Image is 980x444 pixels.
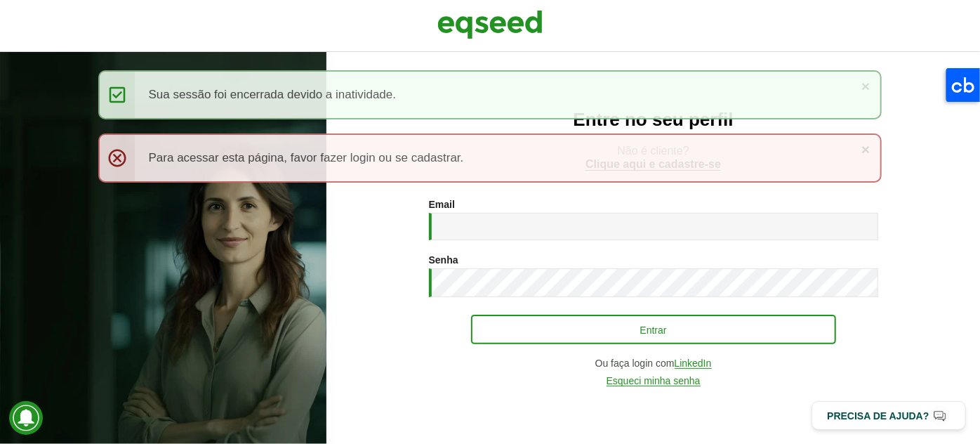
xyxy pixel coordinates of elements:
label: Senha [429,255,458,265]
div: Para acessar esta página, favor fazer login ou se cadastrar. [98,133,882,183]
a: × [861,79,870,93]
a: LinkedIn [675,358,712,369]
a: Esqueci minha senha [607,376,701,386]
img: EqSeed Logo [437,7,543,42]
div: Sua sessão foi encerrada devido a inatividade. [98,70,882,119]
a: × [861,142,870,157]
button: Entrar [471,315,836,344]
div: Ou faça login com [429,358,878,369]
label: Email [429,200,455,209]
